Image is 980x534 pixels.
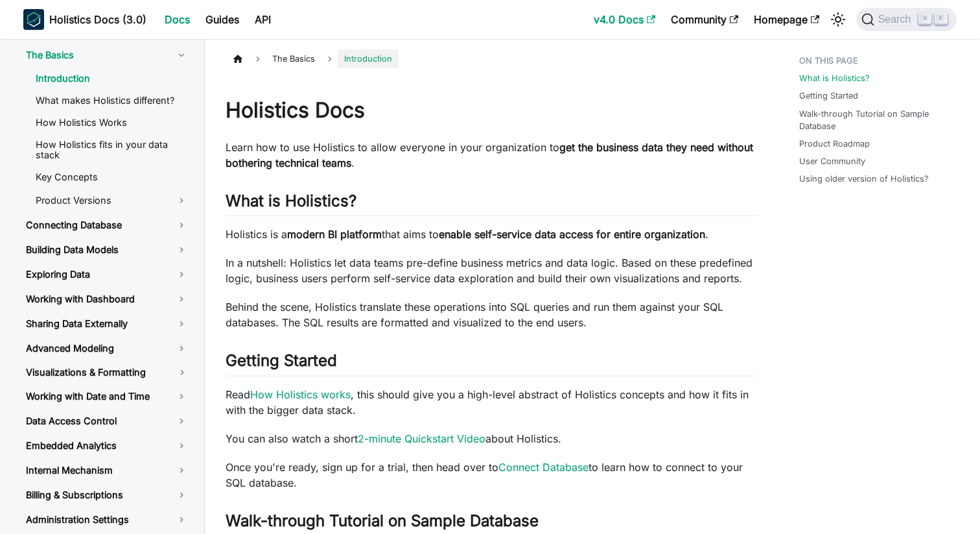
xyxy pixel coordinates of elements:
[16,509,198,531] a: Administration Settings
[799,155,865,167] a: User Community
[157,9,198,30] a: Docs
[799,90,858,102] a: Getting Started
[799,138,870,150] a: Product Roadmap
[25,91,198,110] a: What makes Holistics different?
[16,214,198,236] a: Connecting Database
[799,108,954,132] a: Walk-through Tutorial on Sample Database
[226,351,758,376] h2: Getting Started
[226,226,758,242] p: Holistics is a that aims to .
[226,255,758,286] p: In a nutshell: Holistics let data teams pre-define business metrics and data logic. Based on thes...
[25,69,198,88] a: Introduction
[287,228,382,241] strong: modern BI platform
[799,173,929,185] a: Using older version of Holistics?
[226,97,758,123] h1: Holistics Docs
[10,39,205,534] nav: Docs sidebar
[746,9,827,30] a: Homepage
[16,410,198,432] a: Data Access Control
[226,299,758,330] p: Behind the scene, Holistics translate these operations into SQL queries and run them against your...
[799,72,870,84] a: What is Holistics?
[226,431,758,446] p: You can also watch a short about Holistics.
[25,135,198,165] a: How Holistics fits in your data stack
[250,388,351,401] a: How Holistics works
[16,362,166,383] a: Visualizations & Formatting
[226,387,758,418] p: Read , this should give you a high-level abstract of Holistics concepts and how it fits in with t...
[16,313,198,335] a: Sharing Data Externally
[498,461,589,474] a: Connect Database
[166,362,198,383] button: Toggle the collapsible sidebar category 'Visualizations & Formatting'
[16,459,198,481] a: Internal Mechanism
[25,189,198,212] a: Product Versions
[25,113,198,132] a: How Holistics Works
[226,49,250,68] a: Home page
[874,14,919,25] span: Search
[16,385,198,407] a: Working with Date and Time
[663,9,746,30] a: Community
[226,140,758,171] p: Learn how to use Holistics to allow everyone in your organization to .
[226,459,758,491] p: Once you're ready, sign up for a trial, then head over to to learn how to connect to your SQL dat...
[935,13,948,25] kbd: K
[226,49,758,68] nav: Breadcrumbs
[16,288,198,310] a: Working with Dashboard
[338,49,399,68] span: Introduction
[856,8,957,31] button: Search
[16,435,198,457] a: Embedded Analytics
[16,44,198,66] a: The Basics
[198,9,247,30] a: Guides
[16,484,198,506] a: Billing & Subscriptions
[358,432,485,445] a: 2-minute Quickstart Video
[918,13,931,25] kbd: ⌘
[49,12,146,27] b: Holistics Docs (3.0)
[266,49,321,68] span: The Basics
[16,239,198,261] a: Building Data Models
[25,167,198,187] a: Key Concepts
[439,228,705,241] strong: enable self-service data access for entire organization
[23,9,44,30] img: Holistics
[828,9,848,30] button: Switch between dark and light mode (currently light mode)
[247,9,279,30] a: API
[586,9,663,30] a: v4.0 Docs
[16,337,198,359] a: Advanced Modeling
[23,9,146,30] a: HolisticsHolistics Docs (3.0)
[16,263,198,285] a: Exploring Data
[226,191,758,216] h2: What is Holistics?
